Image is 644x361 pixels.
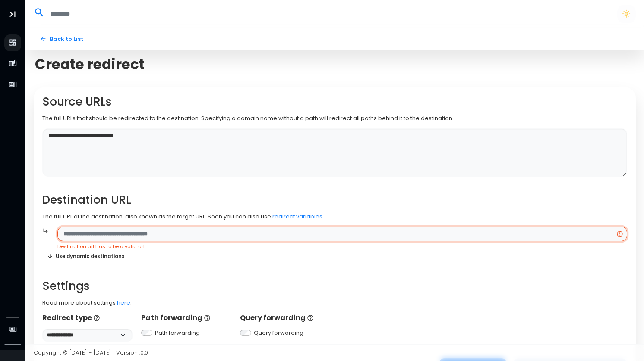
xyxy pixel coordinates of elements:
a: Back to List [34,31,89,47]
a: here [117,299,130,307]
h2: Destination URL [42,193,628,207]
div: Destination url has to be a valid url [57,243,627,250]
p: The full URL of the destination, also known as the target URL. Soon you can also use . [42,212,628,221]
button: Toggle Aside [4,6,21,22]
label: Path forwarding [155,329,200,337]
label: Query forwarding [254,329,303,337]
p: Read more about settings . [42,299,628,307]
a: redirect variables [272,212,322,221]
p: Redirect type [42,313,133,323]
h2: Source URLs [42,95,628,109]
span: Create redirect [35,56,145,73]
span: Copyright © [DATE] - [DATE] | Version 1.0.0 [34,349,148,357]
button: Use dynamic destinations [42,250,130,263]
p: Query forwarding [240,313,331,323]
h2: Settings [42,280,628,293]
p: The full URLs that should be redirected to the destination. Specifying a domain name without a pa... [42,114,628,123]
p: Path forwarding [141,313,232,323]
